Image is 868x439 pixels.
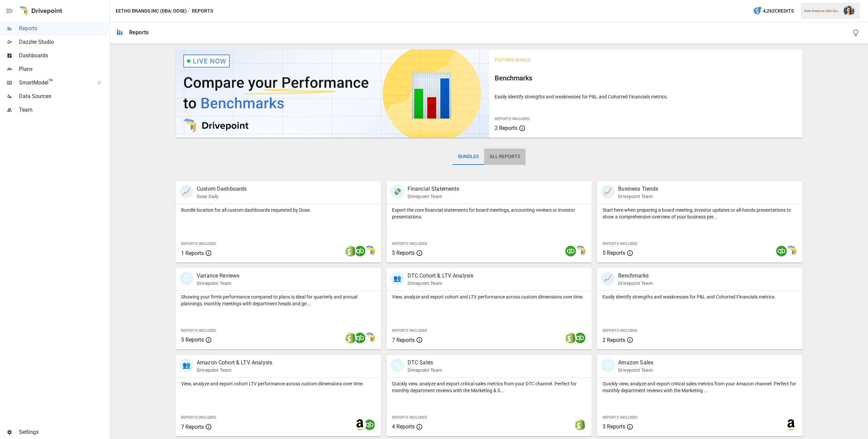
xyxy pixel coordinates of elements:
[197,280,239,287] p: Drivepoint Team
[495,73,797,83] h6: Benchmarks
[618,185,658,193] p: Business Trends
[181,424,204,430] span: 7 Reports
[19,92,108,100] span: Data Sources
[603,380,797,394] p: Quickly view, analyze and export critical sales metrics from your Amazon channel. Perfect for mon...
[197,272,239,280] p: Variance Reviews
[392,207,587,220] p: Export the core financial statements for board meetings, accounting reviews or investor presentat...
[603,293,797,300] p: Easily identify strengths and weaknesses for P&L and Cohorted Financials metrics.
[181,415,216,420] span: Reports Included
[392,337,415,343] span: 7 Reports
[197,359,272,367] p: Amazon Cohort & LTV Analysis
[355,419,366,430] img: amazon
[408,359,442,367] p: DTC Sales
[391,185,404,198] div: 💸
[197,367,272,374] p: Drivepoint Team
[601,359,615,372] div: 🛍
[197,193,247,200] p: Dose Daily
[176,50,489,138] img: video thumbnail
[392,328,427,333] span: Reports Included
[19,428,108,436] span: Settings
[19,52,108,60] span: Dashboards
[180,359,193,372] div: 👥
[601,272,615,285] div: 📈
[495,58,531,62] span: Featured Bundle
[618,359,653,367] p: Amazon Sales
[603,242,637,246] span: Reports Included
[364,246,375,256] img: smart model
[364,419,375,430] img: quickbooks
[603,207,797,220] p: Start here when preparing a board meeting, investor updates or all-hands presentations to show a ...
[181,207,376,213] p: Bundle location for all custom dashboards requested by Dose.
[495,117,530,121] span: Reports Included
[181,337,204,343] span: 5 Reports
[408,367,442,374] p: Drivepoint Team
[355,332,366,343] img: quickbooks
[603,423,625,430] span: 3 Reports
[575,332,586,343] img: quickbooks
[345,332,356,343] img: shopify
[181,293,376,307] p: Showing your firm's performance compared to plans is ideal for quarterly and annual plannings, mo...
[603,250,625,256] span: 5 Reports
[181,250,204,256] span: 1 Reports
[392,415,427,420] span: Reports Included
[565,332,576,343] img: shopify
[364,332,375,343] img: smart model
[392,380,587,394] p: Quickly view, analyze and export critical sales metrics from your DTC channel. Perfect for monthl...
[408,185,459,193] p: Financial Statements
[345,246,356,256] img: shopify
[603,415,637,420] span: Reports Included
[453,149,484,165] button: Bundles
[786,246,796,256] img: smart model
[408,193,459,200] p: Drivepoint Team
[188,7,191,15] div: /
[181,242,216,246] span: Reports Included
[618,367,653,374] p: Drivepoint Team
[19,106,108,114] span: Team
[391,359,404,372] div: 🛍
[601,185,615,198] div: 📈
[618,272,653,280] p: Benchmarks
[355,246,366,256] img: quickbooks
[48,78,53,86] span: ™
[129,29,149,36] div: Reports
[392,423,415,430] span: 4 Reports
[408,272,474,280] p: DTC Cohort & LTV Analysis
[408,280,474,287] p: Drivepoint Team
[750,5,796,17] button: 4,262Credits
[180,272,193,285] div: 🗓
[603,328,637,333] span: Reports Included
[786,419,796,430] img: amazon
[19,65,108,73] span: Plans
[391,272,404,285] div: 👥
[618,193,658,200] p: Drivepoint Team
[484,149,526,165] button: All Reports
[19,38,108,46] span: Dazzler Studio
[392,242,427,246] span: Reports Included
[618,280,653,287] p: Drivepoint Team
[776,246,787,256] img: quickbooks
[392,250,415,256] span: 5 Reports
[19,24,108,33] span: Reports
[197,185,247,193] p: Custom Dashboards
[19,79,90,87] span: SmartModel
[495,93,797,100] p: Easily identify strengths and weaknesses for P&L and Cohorted Financials metrics.
[575,246,586,256] img: smart model
[495,125,517,131] span: 2 Reports
[804,9,840,13] div: Eetho Brands Inc (DBA: Dose)
[392,293,587,300] p: View, analyze and export cohort and LTV performance across custom dimensions over time.
[603,337,625,343] span: 2 Reports
[565,246,576,256] img: quickbooks
[181,380,376,387] p: View, analyze and export cohort LTV performance across custom dimensions over time.
[763,7,794,15] span: 4,262 Credits
[575,419,586,430] img: shopify
[116,7,187,15] button: Eetho Brands Inc (DBA: Dose)
[181,328,216,333] span: Reports Included
[180,185,193,198] div: 📈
